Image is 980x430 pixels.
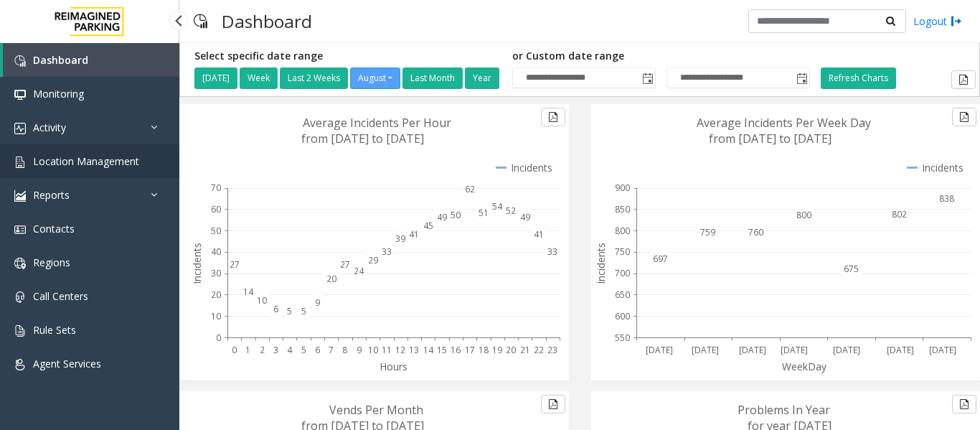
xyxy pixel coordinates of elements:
text: [DATE] [887,344,914,356]
text: [DATE] [833,344,860,356]
text: 12 [395,344,405,356]
span: Agent Services [33,357,101,370]
img: 'icon' [14,123,26,134]
text: 7 [329,344,334,356]
button: Export to pdf [952,108,976,126]
img: 'icon' [14,89,26,101]
text: 700 [615,267,630,279]
span: Contacts [33,222,75,235]
span: Toggle popup [639,68,655,88]
text: 5 [301,344,306,356]
img: 'icon' [14,359,26,370]
text: 4 [287,344,293,356]
text: 750 [615,246,630,258]
span: Call Centers [33,289,88,303]
text: 800 [615,225,630,237]
button: Export to pdf [541,395,565,413]
button: August [350,67,400,89]
text: 802 [892,208,907,220]
img: 'icon' [14,258,26,269]
h3: Dashboard [215,4,319,39]
text: 10 [368,344,378,356]
text: 900 [615,182,630,194]
img: 'icon' [14,325,26,337]
text: 23 [547,344,557,356]
text: 760 [748,226,763,238]
span: Toggle popup [793,68,809,88]
text: 14 [423,344,434,356]
text: 24 [354,265,364,277]
text: 30 [211,267,221,279]
text: 17 [465,344,475,356]
text: 15 [437,344,447,356]
img: logout [951,14,962,29]
button: Last 2 Weeks [280,67,348,89]
img: 'icon' [14,224,26,235]
text: 45 [423,220,433,232]
text: 10 [257,294,267,307]
h5: or Custom date range [512,50,810,62]
button: Export to pdf [952,395,976,413]
text: 6 [273,303,278,315]
text: 70 [211,182,221,194]
span: Dashboard [33,53,88,67]
h5: Select specific date range [194,50,501,62]
span: Reports [33,188,70,202]
span: Rule Sets [33,323,76,337]
text: 27 [230,258,240,271]
text: 20 [326,273,336,285]
text: 10 [211,310,221,322]
text: Average Incidents Per Week Day [697,115,871,131]
button: Export to pdf [951,70,976,89]
text: [DATE] [781,344,808,356]
text: 20 [211,289,221,301]
text: [DATE] [646,344,673,356]
text: 0 [232,344,237,356]
img: 'icon' [14,156,26,168]
text: 21 [520,344,530,356]
img: pageIcon [194,4,207,39]
text: from [DATE] to [DATE] [301,131,424,146]
text: [DATE] [739,344,766,356]
text: 3 [273,344,278,356]
text: 759 [700,226,715,238]
button: Week [240,67,278,89]
span: Monitoring [33,87,84,101]
text: 16 [451,344,461,356]
text: from [DATE] to [DATE] [709,131,831,146]
button: [DATE] [194,67,237,89]
text: 850 [615,203,630,215]
text: 62 [465,183,475,195]
img: 'icon' [14,190,26,202]
img: 'icon' [14,55,26,67]
text: 60 [211,203,221,215]
text: 6 [315,344,320,356]
text: 18 [479,344,489,356]
text: 40 [211,246,221,258]
text: 550 [615,332,630,344]
text: 29 [368,254,378,266]
text: 9 [315,296,320,309]
text: 14 [243,286,254,298]
text: 11 [382,344,392,356]
text: 697 [653,253,668,265]
text: WeekDay [782,360,827,373]
text: 33 [382,246,392,258]
text: 650 [615,289,630,301]
text: 41 [409,228,419,240]
text: 22 [534,344,544,356]
text: 49 [437,211,447,223]
text: 0 [216,332,221,344]
text: [DATE] [929,344,956,356]
text: 8 [342,344,347,356]
span: Location Management [33,154,139,168]
text: 49 [520,211,530,223]
span: Activity [33,121,66,134]
text: 51 [479,207,489,219]
a: Logout [913,14,962,29]
text: Problems In Year [738,402,830,418]
img: 'icon' [14,291,26,303]
text: 5 [301,305,306,317]
text: 675 [844,263,859,275]
text: 19 [492,344,502,356]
